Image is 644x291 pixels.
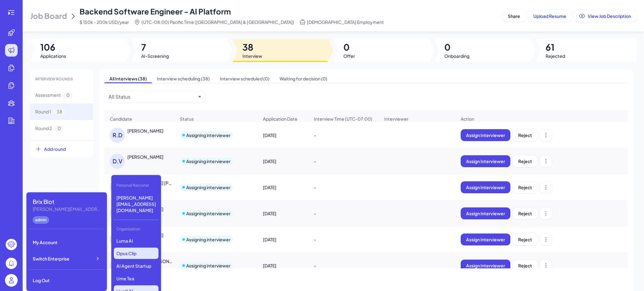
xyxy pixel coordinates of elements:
[108,93,130,101] div: All Status
[63,92,73,98] span: 0
[5,274,18,287] img: user_logo.png
[258,257,308,274] div: [DATE]
[518,211,532,216] span: Reject
[307,19,384,25] span: [DEMOGRAPHIC_DATA] Employment
[461,116,474,122] span: Action
[466,211,505,216] span: Assign Interviewer
[40,53,66,59] span: Applications
[461,207,510,219] button: Assign Interviewer
[30,140,93,157] button: Add round
[466,263,505,268] span: Assign Interviewer
[513,207,537,219] button: Reject
[152,74,215,83] span: Interview scheduling (38)
[33,255,69,262] span: Switch Enterprise
[518,184,532,190] span: Reject
[466,237,505,242] span: Assign Interviewer
[215,74,275,83] span: Interview scheduled (0)
[528,10,572,22] button: Upload Resume
[35,108,51,115] span: Round 1
[309,205,378,222] div: -
[546,53,565,59] span: Rejected
[110,128,125,143] div: R.D
[513,181,537,193] button: Reject
[258,126,308,144] div: [DATE]
[258,231,308,248] div: [DATE]
[110,180,125,195] div: A.K
[309,126,378,144] div: -
[466,184,505,190] span: Assign Interviewer
[110,206,125,221] div: D.V
[110,232,125,247] div: M.S
[518,263,532,268] span: Reject
[258,178,308,196] div: [DATE]
[461,155,510,167] button: Assign Interviewer
[461,129,510,141] button: Assign Interviewer
[258,152,308,170] div: [DATE]
[461,260,510,272] button: Assign Interviewer
[502,10,525,22] button: Share
[574,10,636,22] button: View Job Description
[35,92,61,98] span: Assessment
[513,155,537,167] button: Reject
[114,235,158,246] p: Luma AI
[141,41,169,53] span: 7
[275,74,332,83] span: Waiting for decision (0)
[114,180,158,191] div: Personal Recruiter
[588,13,631,19] span: View Job Description
[186,262,230,269] div: Assigning interviewer
[242,41,262,53] span: 38
[186,210,230,217] div: Assigning interviewer
[309,231,378,248] div: -
[508,13,520,19] span: Share
[30,72,93,87] div: INTERVIEW ROUNDS
[54,125,64,132] span: 0
[242,53,262,59] span: Interview
[127,128,164,134] div: Rahul Dalal
[80,19,129,25] span: $ 150k - 200k USD/year
[343,53,355,59] span: Offer
[461,181,510,193] button: Assign Interviewer
[309,257,378,274] div: -
[186,236,230,243] div: Assigning interviewer
[309,178,378,196] div: -
[444,53,469,59] span: Onboarding
[513,129,537,141] button: Reject
[110,154,125,169] div: D.V
[384,116,408,122] span: Interviewer
[518,158,532,164] span: Reject
[110,258,125,273] div: A.R
[110,116,132,122] span: Candidate
[30,11,67,21] span: Job Board
[314,116,372,122] span: Interview Time (UTC-07:00)
[127,154,164,160] div: DANIEL VALDIVIA MILANES
[142,19,294,25] span: (UTC-08:00) Pacific Time ([GEOGRAPHIC_DATA] & [GEOGRAPHIC_DATA])
[518,237,532,242] span: Reject
[513,233,537,245] button: Reject
[53,108,65,115] span: 38
[466,158,505,164] span: Assign Interviewer
[180,116,194,122] span: Status
[186,132,230,138] div: Assigning interviewer
[33,206,102,212] div: blake@joinbrix.com
[186,158,230,164] div: Assigning interviewer
[263,116,297,122] span: Application Date
[114,273,158,284] p: Ume Tea
[80,7,231,16] span: Backend Software Engineer - AI Platform
[114,192,158,216] p: [PERSON_NAME][EMAIL_ADDRESS][DOMAIN_NAME]
[29,235,104,249] div: My Account
[309,152,378,170] div: -
[40,41,66,53] span: 106
[114,248,158,259] p: Opus Clip
[108,93,196,101] button: All Status
[29,273,104,287] div: Log Out
[44,146,66,152] span: Add round
[518,132,532,138] span: Reject
[461,233,510,245] button: Assign Interviewer
[343,41,355,53] span: 0
[546,41,565,53] span: 61
[258,205,308,222] div: [DATE]
[33,216,49,224] div: admin
[114,260,158,272] p: AI Agent Startup
[35,125,52,132] span: Round 2
[186,184,230,190] div: Assigning interviewer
